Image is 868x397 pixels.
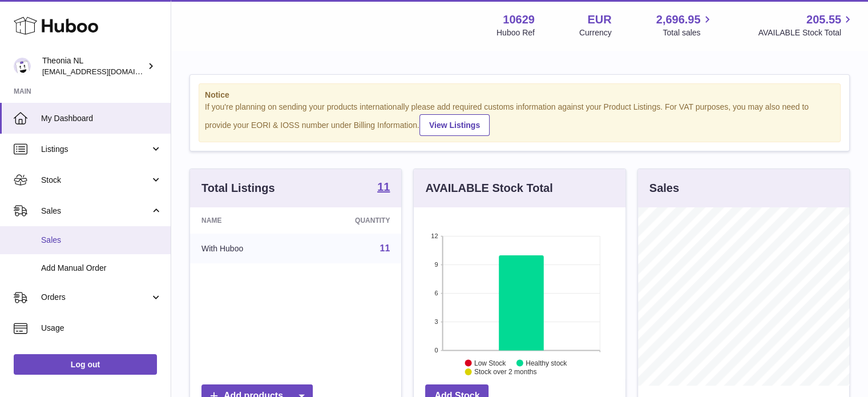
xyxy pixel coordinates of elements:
[806,12,841,27] span: 205.55
[41,323,162,334] span: Usage
[42,67,168,76] span: [EMAIL_ADDRESS][DOMAIN_NAME]
[431,232,438,239] text: 12
[758,12,854,38] a: 205.55 AVAILABLE Stock Total
[526,359,567,367] text: Healthy stock
[419,114,490,136] a: View Listings
[380,243,390,253] a: 11
[14,58,31,75] img: info@wholesomegoods.eu
[663,27,713,38] span: Total sales
[41,175,150,186] span: Stock
[190,234,301,263] td: With Huboo
[14,354,157,375] a: Log out
[656,12,714,38] a: 2,696.95 Total sales
[435,347,438,354] text: 0
[377,181,390,193] strong: 11
[435,290,438,296] text: 6
[41,113,162,124] span: My Dashboard
[587,12,611,27] strong: EUR
[41,263,162,274] span: Add Manual Order
[42,55,145,77] div: Theonia NL
[41,235,162,246] span: Sales
[474,359,506,367] text: Low Stock
[205,90,834,101] strong: Notice
[474,368,536,376] text: Stock over 2 months
[496,27,535,38] div: Huboo Ref
[656,12,701,27] span: 2,696.95
[41,144,150,155] span: Listings
[435,318,438,325] text: 3
[649,181,679,196] h3: Sales
[503,12,535,27] strong: 10629
[41,206,150,216] span: Sales
[377,181,390,195] a: 11
[435,261,438,268] text: 9
[205,102,834,136] div: If you're planning on sending your products internationally please add required customs informati...
[41,292,150,303] span: Orders
[201,181,275,196] h3: Total Listings
[758,27,854,38] span: AVAILABLE Stock Total
[579,27,612,38] div: Currency
[190,207,301,234] th: Name
[425,181,552,196] h3: AVAILABLE Stock Total
[301,207,401,234] th: Quantity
